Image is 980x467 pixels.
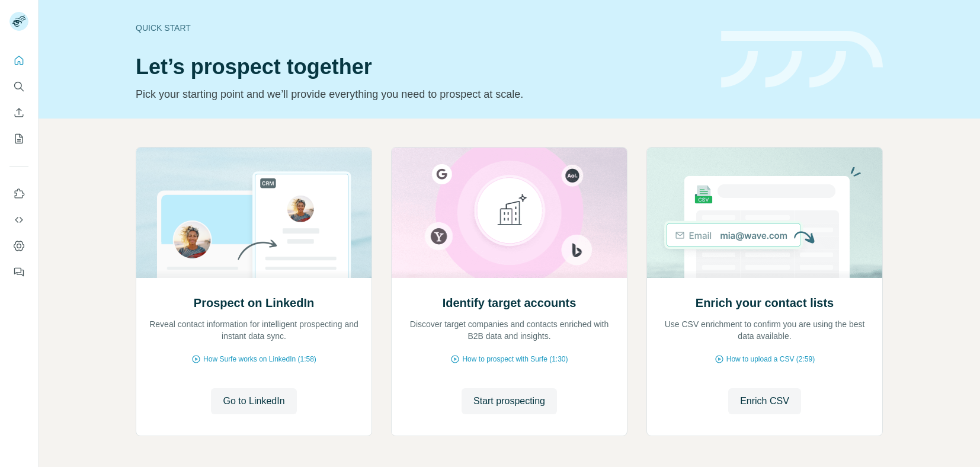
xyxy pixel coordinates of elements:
p: Pick your starting point and we’ll provide everything you need to prospect at scale. [136,86,707,103]
img: Enrich your contact lists [646,148,883,278]
button: Enrich CSV [728,388,801,414]
img: Prospect on LinkedIn [136,148,372,278]
button: Use Surfe on LinkedIn [9,183,28,204]
span: Start prospecting [473,394,545,408]
button: Go to LinkedIn [211,388,296,414]
img: banner [721,31,883,88]
p: Reveal contact information for intelligent prospecting and instant data sync. [148,318,360,342]
h1: Let’s prospect together [136,55,707,79]
button: Search [9,76,28,97]
p: Discover target companies and contacts enriched with B2B data and insights. [403,318,615,342]
button: Enrich CSV [9,102,28,123]
button: Start prospecting [462,388,557,414]
img: Identify target accounts [391,148,627,278]
span: How to prospect with Surfe (1:30) [462,354,568,364]
button: Quick start [9,50,28,71]
button: My lists [9,128,28,149]
h2: Prospect on LinkedIn [194,295,314,311]
span: Enrich CSV [740,394,789,408]
h2: Enrich your contact lists [696,295,834,311]
p: Use CSV enrichment to confirm you are using the best data available. [659,318,870,342]
span: How to upload a CSV (2:59) [726,354,815,364]
button: Feedback [9,261,28,283]
span: How Surfe works on LinkedIn (1:58) [203,354,316,364]
button: Use Surfe API [9,209,28,231]
h2: Identify target accounts [443,295,577,311]
div: Quick start [136,22,707,34]
button: Dashboard [9,235,28,257]
span: Go to LinkedIn [223,394,284,408]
